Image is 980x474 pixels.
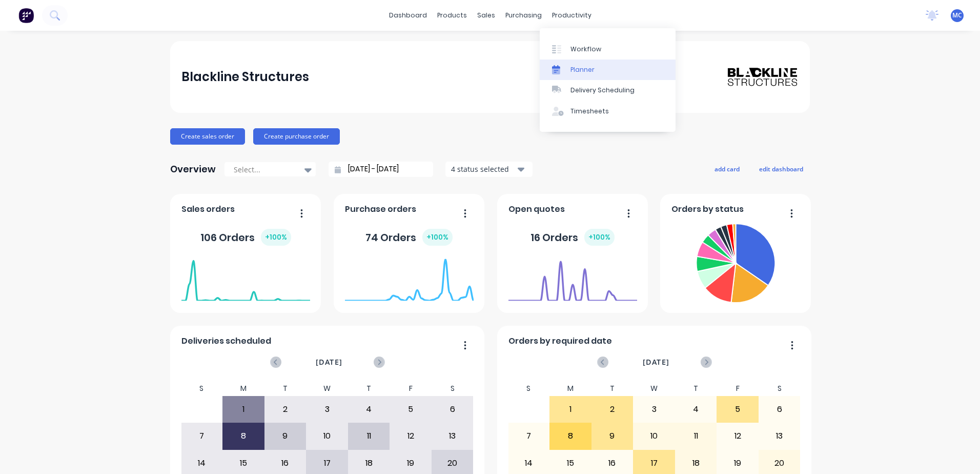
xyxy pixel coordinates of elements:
[675,381,717,396] div: T
[170,128,245,145] button: Create sales order
[759,397,800,422] div: 6
[223,397,264,422] div: 1
[432,397,473,422] div: 6
[508,381,550,396] div: S
[200,229,291,246] div: 106 Orders
[390,397,431,422] div: 5
[306,381,348,396] div: W
[570,107,609,116] div: Timesheets
[181,381,223,396] div: S
[540,60,676,80] a: Planner
[365,229,453,246] div: 74 Orders
[508,423,549,449] div: 7
[717,381,759,396] div: F
[223,423,264,449] div: 8
[307,397,348,422] div: 3
[451,164,516,174] div: 4 status selected
[570,45,601,54] div: Workflow
[671,203,744,215] span: Orders by status
[676,397,717,422] div: 4
[390,423,431,449] div: 12
[540,38,676,59] a: Workflow
[307,423,348,449] div: 10
[432,423,473,449] div: 13
[540,101,676,122] a: Timesheets
[592,397,633,422] div: 2
[676,423,717,449] div: 11
[591,381,634,396] div: T
[349,423,390,449] div: 11
[348,381,390,396] div: T
[384,8,432,23] a: dashboard
[570,65,595,74] div: Planner
[18,8,34,23] img: Factory
[500,8,547,23] div: purchasing
[432,381,474,396] div: S
[643,357,669,368] span: [DATE]
[570,86,635,95] div: Delivery Scheduling
[727,67,799,87] img: Blackline Structures
[530,229,615,246] div: 16 Orders
[261,229,291,246] div: + 100 %
[390,381,432,396] div: F
[759,423,800,449] div: 13
[345,203,416,215] span: Purchase orders
[549,381,591,396] div: M
[759,381,801,396] div: S
[634,397,675,422] div: 3
[633,381,675,396] div: W
[752,162,810,175] button: edit dashboard
[540,80,676,101] a: Delivery Scheduling
[708,162,746,175] button: add card
[550,423,591,449] div: 8
[472,8,500,23] div: sales
[592,423,633,449] div: 9
[253,128,340,145] button: Create purchase order
[634,423,675,449] div: 10
[265,397,306,422] div: 2
[584,229,615,246] div: + 100 %
[952,11,962,20] span: MC
[222,381,264,396] div: M
[422,229,453,246] div: + 100 %
[170,159,216,180] div: Overview
[181,423,222,449] div: 7
[550,397,591,422] div: 1
[547,8,597,23] div: productivity
[349,397,390,422] div: 4
[445,162,533,177] button: 4 status selected
[508,203,565,215] span: Open quotes
[717,397,758,422] div: 5
[264,381,307,396] div: T
[181,67,309,87] div: Blackline Structures
[432,8,472,23] div: products
[316,357,342,368] span: [DATE]
[181,203,235,215] span: Sales orders
[265,423,306,449] div: 9
[717,423,758,449] div: 12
